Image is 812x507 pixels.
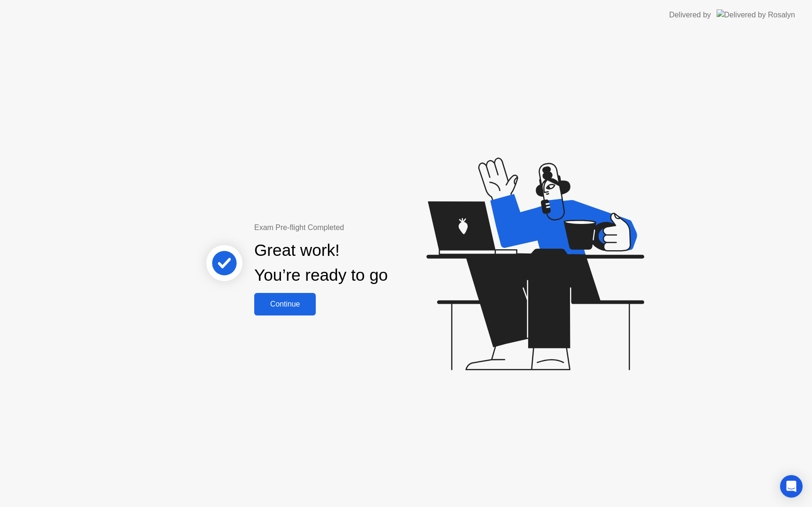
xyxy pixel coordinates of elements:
[254,222,448,233] div: Exam Pre-flight Completed
[669,9,711,21] div: Delivered by
[717,9,795,20] img: Delivered by Rosalyn
[780,475,803,498] div: Open Intercom Messenger
[254,293,316,315] button: Continue
[257,300,313,308] div: Continue
[254,238,388,288] div: Great work! You’re ready to go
